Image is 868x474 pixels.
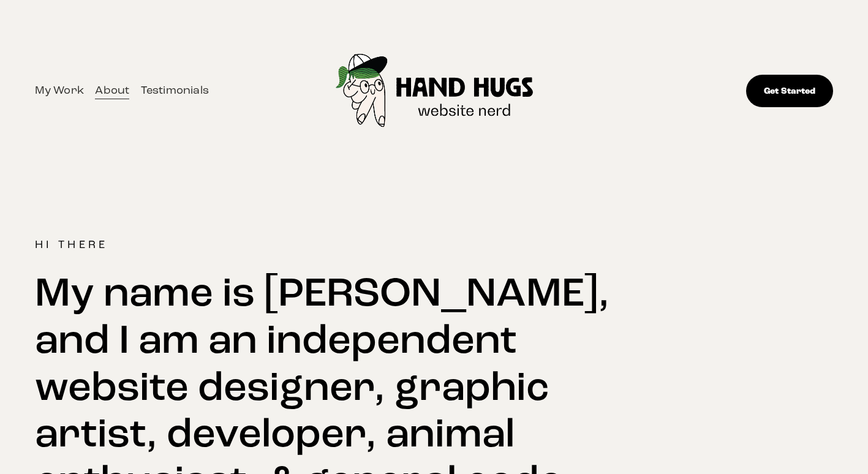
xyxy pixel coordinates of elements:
[746,75,833,107] a: Get Started
[141,81,209,100] a: Testimonials
[312,14,558,168] img: Hand Hugs Design | Independent Shopify Expert in Boulder, CO
[35,81,84,100] a: My Work
[35,239,632,250] h4: Hi There
[95,81,129,100] a: About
